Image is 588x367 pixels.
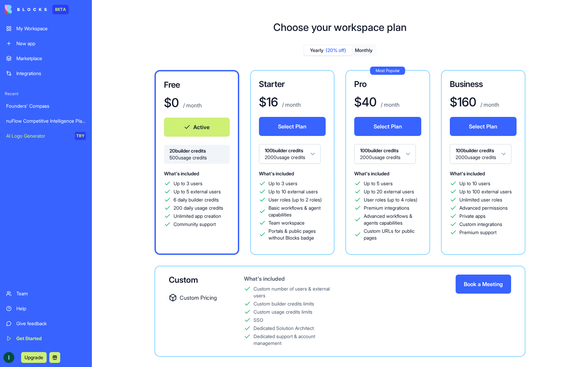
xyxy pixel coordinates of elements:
[180,294,217,302] span: Custom Pricing
[479,101,499,109] p: / month
[450,79,517,90] h3: Business
[174,196,219,203] span: 6 daily builder credits
[164,171,199,176] span: What's included
[259,79,326,90] h3: Starter
[169,147,224,154] span: 20 builder credits
[354,171,389,176] span: What's included
[450,171,485,176] span: What's included
[326,47,346,54] span: (20% off)
[450,95,476,109] h1: $ 160
[174,213,221,220] span: Unlimited app creation
[459,213,486,220] span: Private apps
[16,55,86,62] div: Marketplace
[354,117,421,136] button: Select Plan
[379,101,399,109] p: / month
[254,333,339,347] div: Dedicated support & account management
[2,287,90,300] a: Team
[164,80,230,90] h3: Free
[5,5,69,14] a: BETA
[364,205,409,211] span: Premium integrations
[2,332,90,345] a: Get Started
[6,103,86,109] div: Founders' Compass
[169,275,222,285] div: Custom
[2,22,90,35] a: My Workspace
[52,5,69,14] div: BETA
[268,188,318,195] span: Up to 10 external users
[364,196,417,203] span: User roles (up to 4 roles)
[268,205,326,218] span: Basic workflows & agent capabilities
[174,180,202,187] span: Up to 3 users
[254,309,312,315] div: Custom usage credits limits
[21,354,47,361] a: Upgrade
[5,5,47,14] img: logo
[2,114,90,128] a: nuFlow Competitive Intelligence Platform
[174,221,216,228] span: Community support
[259,117,326,136] button: Select Plan
[354,95,377,109] h1: $ 40
[16,320,86,327] div: Give feedback
[2,317,90,330] a: Give feedback
[244,275,339,283] div: What's included
[370,67,405,75] div: Most Popular
[456,275,511,294] button: Book a Meeting
[304,46,352,55] button: Yearly
[450,117,517,136] button: Select Plan
[268,220,305,226] span: Team workspace
[174,188,221,195] span: Up to 5 external users
[182,101,202,109] p: / month
[254,317,263,324] div: SSO
[459,221,502,228] span: Custom integrations
[352,46,376,55] button: Monthly
[164,118,230,137] button: Active
[3,352,14,363] img: ACg8ocJV2uMIiKnsqtfIFcmlntBBTSD6Na7rqddrW4D6uKzvx_hEKw=s96-c
[259,95,278,109] h1: $ 16
[459,205,508,211] span: Advanced permissions
[459,188,512,195] span: Up to 100 external users
[364,180,393,187] span: Up to 5 users
[459,196,502,203] span: Unlimited user roles
[254,300,314,307] div: Custom builder credits limits
[268,228,326,241] span: Portals & public pages without Blocks badge
[254,325,314,332] div: Dedicated Solution Architect
[459,229,496,236] span: Premium support
[2,129,90,143] a: AI Logo GeneratorTRY
[459,180,490,187] span: Up to 10 users
[164,96,179,109] h1: $ 0
[364,228,421,241] span: Custom URLs for public pages
[16,40,86,47] div: New app
[2,91,90,97] span: Recent
[2,99,90,113] a: Founders' Compass
[281,101,301,109] p: / month
[21,352,47,363] button: Upgrade
[16,25,86,32] div: My Workspace
[16,70,86,77] div: Integrations
[354,79,421,90] h3: Pro
[2,67,90,80] a: Integrations
[174,205,223,211] span: 200 daily usage credits
[273,21,407,33] h1: Choose your workspace plan
[2,37,90,50] a: New app
[16,305,86,312] div: Help
[6,133,70,139] div: AI Logo Generator
[169,154,224,161] span: 500 usage credits
[254,285,339,299] div: Custom number of users & external users
[268,180,297,187] span: Up to 3 users
[2,302,90,315] a: Help
[364,213,421,226] span: Advanced workflows & agents capabilities
[16,290,86,297] div: Team
[2,52,90,65] a: Marketplace
[16,335,86,342] div: Get Started
[259,171,294,176] span: What's included
[6,118,86,124] div: nuFlow Competitive Intelligence Platform
[75,132,86,140] div: TRY
[268,196,322,203] span: User roles (up to 2 roles)
[364,188,414,195] span: Up to 20 external users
